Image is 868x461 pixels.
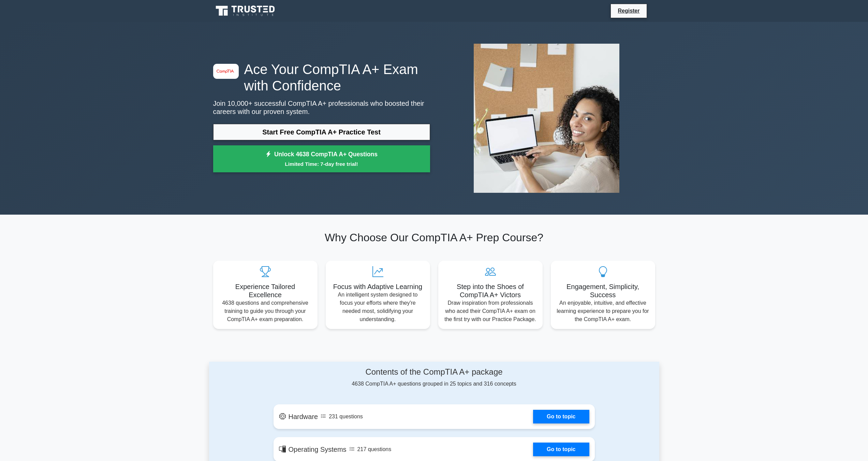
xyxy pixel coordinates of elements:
h2: Why Choose Our CompTIA A+ Prep Course? [213,231,655,244]
a: Go to topic [533,443,589,456]
h5: Focus with Adaptive Learning [331,283,425,291]
h1: Ace Your CompTIA A+ Exam with Confidence [213,61,430,94]
small: Limited Time: 7-day free trial! [222,160,422,168]
a: Start Free CompTIA A+ Practice Test [213,124,430,140]
h4: Contents of the CompTIA A+ package [274,367,595,377]
p: An enjoyable, intuitive, and effective learning experience to prepare you for the CompTIA A+ exam. [556,299,650,323]
p: Draw inspiration from professionals who aced their CompTIA A+ exam on the first try with our Prac... [444,299,537,323]
h5: Experience Tailored Excellence [219,283,312,299]
p: An intelligent system designed to focus your efforts where they're needed most, solidifying your ... [331,291,425,323]
h5: Step into the Shoes of CompTIA A+ Victors [444,283,537,299]
a: Register [614,6,644,15]
a: Unlock 4638 CompTIA A+ QuestionsLimited Time: 7-day free trial! [213,145,430,173]
div: 4638 CompTIA A+ questions grouped in 25 topics and 316 concepts [274,367,595,388]
p: Join 10,000+ successful CompTIA A+ professionals who boosted their careers with our proven system. [213,99,430,116]
a: Go to topic [533,410,589,423]
p: 4638 questions and comprehensive training to guide you through your CompTIA A+ exam preparation. [219,299,312,323]
h5: Engagement, Simplicity, Success [556,283,650,299]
